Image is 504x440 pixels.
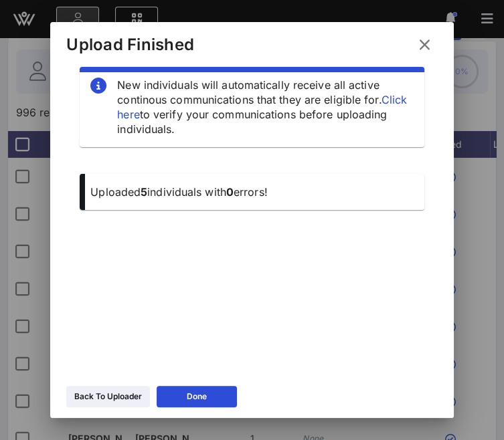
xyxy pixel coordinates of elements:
[117,78,413,136] div: New individuals will automatically receive all active continous communications that they are elig...
[66,386,150,407] button: Back To Uploader
[141,185,147,199] span: 5
[157,386,237,407] button: Done
[187,390,207,403] div: Done
[90,185,413,199] p: Uploaded individuals with errors!
[117,93,407,121] a: Click here
[66,35,194,55] div: Upload Finished
[74,390,142,403] div: Back To Uploader
[226,185,234,199] span: 0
